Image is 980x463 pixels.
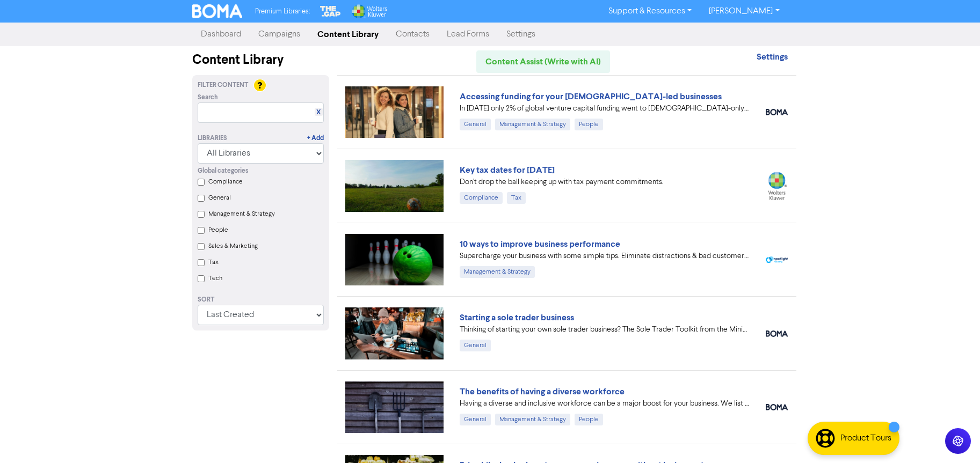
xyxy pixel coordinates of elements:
[192,24,250,45] a: Dashboard
[198,134,227,143] div: Libraries
[460,266,535,278] div: Management & Strategy
[192,50,329,70] div: Content Library
[460,340,491,351] div: General
[495,119,570,130] div: Management & Strategy
[438,24,498,45] a: Lead Forms
[926,411,980,463] iframe: Chat Widget
[460,192,503,204] div: Compliance
[495,414,570,425] div: Management & Strategy
[208,193,231,203] label: General
[757,52,788,62] strong: Settings
[507,192,526,204] div: Tax
[192,4,243,18] img: BOMA Logo
[198,80,324,90] div: Filter Content
[460,386,625,397] a: The benefits of having a diverse workforce
[766,330,788,337] img: boma
[460,239,620,249] a: 10 ways to improve business performance
[460,312,574,323] a: Starting a sole trader business
[460,324,750,335] div: Thinking of starting your own sole trader business? The Sole Trader Toolkit from the Ministry of ...
[316,108,321,116] a: X
[208,241,258,251] label: Sales & Marketing
[460,165,555,175] a: Key tax dates for [DATE]
[460,414,491,425] div: General
[255,8,310,15] span: Premium Libraries:
[208,274,222,283] label: Tech
[766,404,788,410] img: boma
[757,53,788,62] a: Settings
[766,172,788,200] img: wolters_kluwer
[700,3,788,20] a: [PERSON_NAME]
[460,177,750,188] div: Don’t drop the ball keeping up with tax payment commitments.
[208,258,219,267] label: Tax
[460,398,750,409] div: Having a diverse and inclusive workforce can be a major boost for your business. We list four of ...
[460,251,750,262] div: Supercharge your business with some simple tips. Eliminate distractions & bad customers, get a pl...
[575,414,603,425] div: People
[307,134,324,143] a: + Add
[766,109,788,115] img: boma
[198,295,324,305] div: Sort
[198,93,218,102] span: Search
[208,209,275,219] label: Management & Strategy
[575,119,603,130] div: People
[460,103,750,114] div: In 2024 only 2% of global venture capital funding went to female-only founding teams. We highligh...
[387,24,438,45] a: Contacts
[208,225,228,235] label: People
[600,3,700,20] a: Support & Resources
[309,24,387,45] a: Content Library
[766,256,788,263] img: spotlight
[208,177,243,187] label: Compliance
[198,166,324,176] div: Global categories
[250,24,309,45] a: Campaigns
[460,119,491,130] div: General
[351,4,387,18] img: Wolters Kluwer
[460,91,722,102] a: Accessing funding for your [DEMOGRAPHIC_DATA]-led businesses
[476,50,610,73] a: Content Assist (Write with AI)
[498,24,544,45] a: Settings
[318,4,342,18] img: The Gap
